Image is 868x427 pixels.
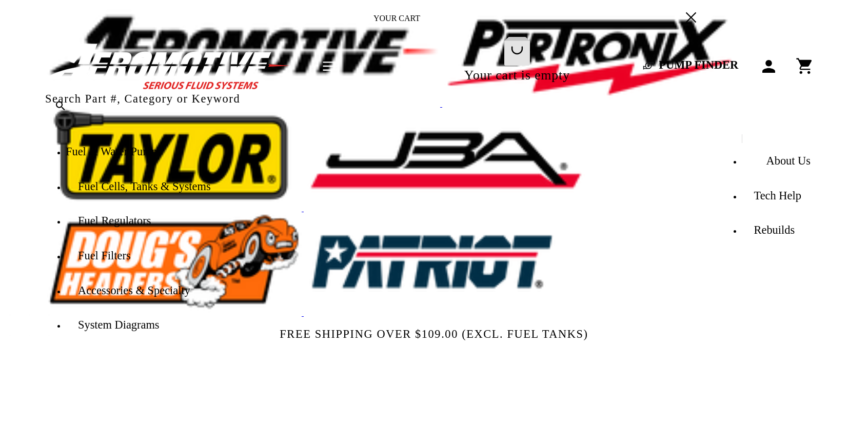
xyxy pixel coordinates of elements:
summary: Accessories & Specialty [66,273,223,308]
summary: Tech Help [742,178,823,213]
span: About Us [766,154,811,167]
button: PUMP FINDER [630,59,751,72]
summary: Menu [312,62,348,71]
span: Rebuilds [754,223,795,237]
summary: System Diagrams [66,308,235,342]
span: System Diagrams [78,318,160,332]
span: Fuel & Water Pumps [66,145,162,158]
img: Aeromotive [39,43,295,90]
span: PUMP FINDER [659,59,738,71]
span: Fuel Cells, Tanks & Systems [78,180,211,193]
input: Search by Part Number, Category or Keyword [45,90,295,126]
h2: Your cart [357,14,420,23]
span: Accessories & Specialty [78,284,190,297]
button: search button [45,90,81,126]
span: Fuel Regulators [78,214,151,228]
summary: Fuel Filters [66,238,223,273]
span: Tech Help [754,189,801,202]
span: Fuel Filters [78,249,131,262]
summary: Fuel Cells, Tanks & Systems [66,169,223,204]
summary: Fuel Regulators [66,204,223,239]
summary: Rebuilds [742,213,835,248]
a: About Us [754,144,823,178]
summary: Fuel & Water Pumps [53,134,223,169]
